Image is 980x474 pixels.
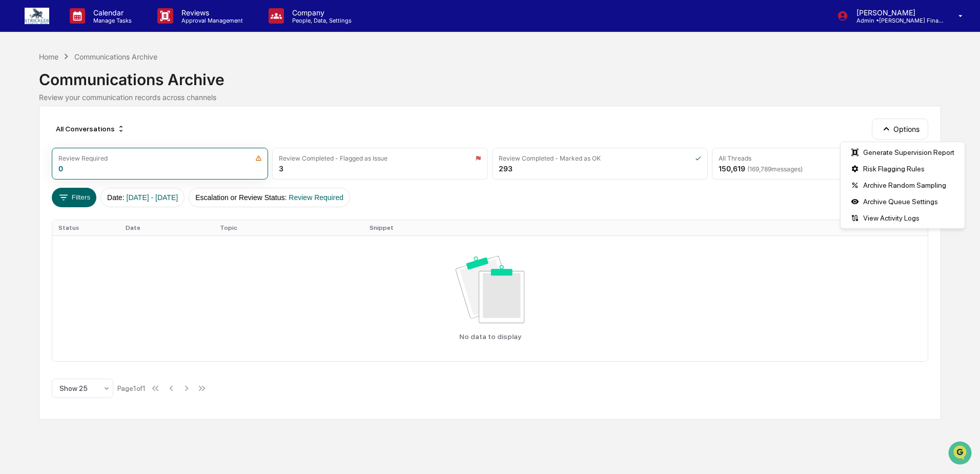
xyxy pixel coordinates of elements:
button: Options [872,118,928,139]
iframe: Open customer support [947,440,975,468]
p: How can we help? [10,22,187,38]
div: All Conversations [52,121,129,137]
p: Manage Tasks [85,17,137,24]
div: 3 [279,164,283,173]
div: 150,619 [719,164,803,173]
button: Date:[DATE] - [DATE] [100,188,185,207]
span: Preclearance [21,129,66,140]
div: Options [840,142,965,229]
img: 1746055101610-c473b297-6a78-478c-a979-82029cc54cd1 [10,78,29,97]
img: icon [475,155,481,162]
button: Filters [52,188,96,207]
span: Review Required [289,193,343,202]
div: 🖐️ [10,130,18,139]
div: Archive Random Sampling [843,177,963,193]
p: [PERSON_NAME] [848,8,944,17]
p: Approval Management [173,17,248,24]
div: Review Completed - Flagged as Issue [279,154,387,162]
p: No data to display [459,332,521,341]
div: Review Required [58,154,108,162]
span: ( 169,789 messages) [747,165,803,173]
th: Status [52,220,119,235]
span: Attestations [85,129,127,140]
div: Communications Archive [39,62,941,89]
div: 0 [58,164,63,173]
th: Snippet [363,220,927,235]
p: Calendar [85,8,137,17]
div: Risk Flagging Rules [843,161,963,177]
img: icon [255,155,262,162]
div: Review your communication records across channels [39,93,941,102]
div: Page 1 of 1 [117,384,146,392]
div: View Activity Logs [843,210,963,226]
div: All Threads [719,154,751,162]
div: Communications Archive [74,52,157,61]
p: Admin • [PERSON_NAME] Financial Group [848,17,944,24]
div: Start new chat [35,78,168,89]
img: icon [695,155,701,162]
p: Company [284,8,357,17]
div: Home [39,52,58,61]
div: Generate Supervision Report [843,144,963,161]
button: Escalation or Review Status:Review Required [189,188,350,207]
div: We're available if you need us! [35,89,130,97]
div: Review Completed - Marked as OK [499,154,601,162]
a: 🗄️Attestations [70,125,131,144]
button: Start new chat [174,82,187,94]
div: 🗄️ [74,130,83,139]
p: People, Data, Settings [284,17,357,24]
th: Topic [214,220,363,235]
div: 🔎 [10,150,18,158]
a: 🔎Data Lookup [6,145,69,163]
span: Data Lookup [21,149,65,159]
span: Pylon [102,174,124,182]
div: Archive Queue Settings [843,193,963,210]
img: No data available [456,256,525,323]
a: 🖐️Preclearance [6,125,70,144]
span: [DATE] - [DATE] [127,193,178,202]
a: Powered byPylon [72,173,124,182]
th: Date [119,220,214,235]
img: logo [25,8,49,24]
p: Reviews [173,8,248,17]
div: 293 [499,164,513,173]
